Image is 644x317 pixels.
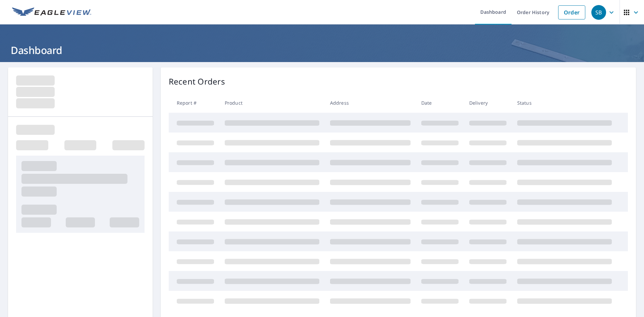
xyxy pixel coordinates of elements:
div: SB [591,5,606,20]
th: Date [416,93,464,113]
th: Status [512,93,617,113]
th: Product [219,93,325,113]
th: Address [325,93,416,113]
img: EV Logo [12,7,91,17]
th: Report # [169,93,219,113]
h1: Dashboard [8,43,636,57]
a: Order [558,5,585,19]
th: Delivery [464,93,512,113]
p: Recent Orders [169,75,225,88]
